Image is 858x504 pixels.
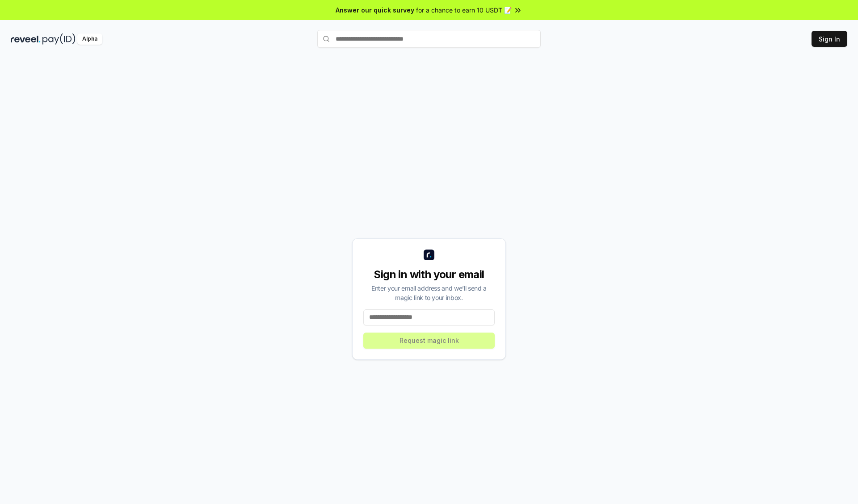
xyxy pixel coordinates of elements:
img: reveel_dark [11,33,41,45]
div: Alpha [77,33,102,45]
button: Sign In [812,31,847,47]
div: Enter your email address and we’ll send a magic link to your inbox. [363,283,495,302]
img: logo_small [424,250,434,260]
div: Sign in with your email [363,267,495,282]
span: for a chance to earn 10 USDT 📝 [416,5,512,15]
img: pay_id [42,33,76,45]
span: Answer our quick survey [336,5,414,15]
